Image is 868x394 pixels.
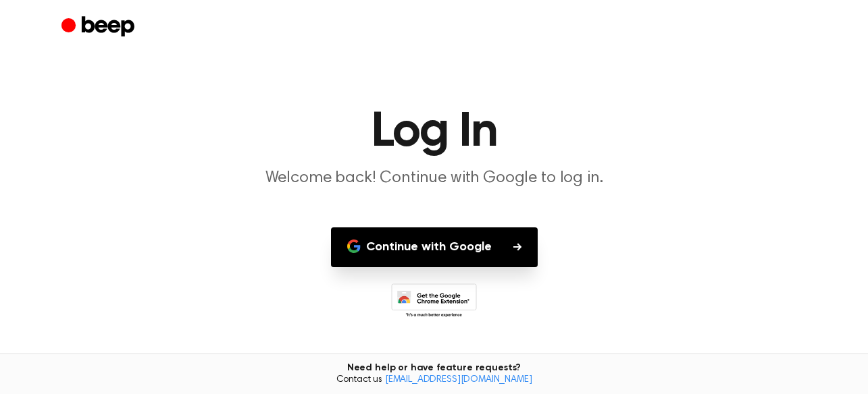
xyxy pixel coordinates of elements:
p: Welcome back! Continue with Google to log in. [175,167,694,190]
button: Continue with Google [331,227,538,267]
span: Contact us [8,374,860,387]
a: [EMAIL_ADDRESS][DOMAIN_NAME] [385,375,532,385]
h1: Log In [88,108,780,157]
a: Beep [61,14,138,40]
